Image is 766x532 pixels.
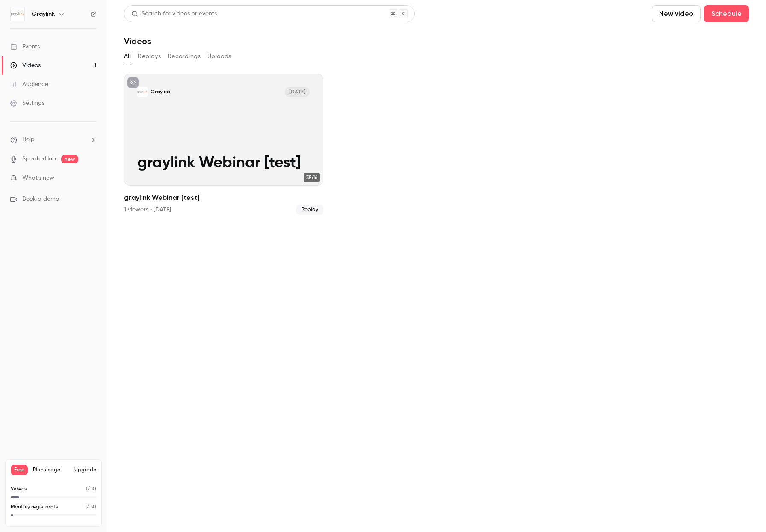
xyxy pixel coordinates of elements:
[32,10,55,18] h6: Graylink
[22,195,59,204] span: Book a demo
[22,174,54,183] span: What's new
[22,155,56,163] a: SpeakerHub
[11,503,58,511] p: Monthly registrants
[10,99,44,107] div: Settings
[124,74,323,215] li: graylink Webinar [test]
[131,9,217,18] div: Search for videos or events
[10,42,40,51] div: Events
[151,89,171,95] p: Graylink
[10,135,97,144] li: help-dropdown-opener
[285,87,310,97] span: [DATE]
[61,155,78,163] span: new
[704,5,749,22] button: Schedule
[11,7,24,21] img: Graylink
[124,74,323,215] a: graylink Webinar [test]Graylink[DATE]graylink Webinar [test]35:16graylink Webinar [test]1 viewers...
[124,205,171,214] div: 1 viewers • [DATE]
[168,50,201,63] button: Recordings
[22,135,35,144] span: Help
[10,61,41,70] div: Videos
[207,50,231,63] button: Uploads
[86,487,87,492] span: 1
[127,77,139,88] button: unpublished
[124,74,749,215] ul: Videos
[137,87,147,97] img: graylink Webinar [test]
[124,50,131,63] button: All
[85,503,96,511] p: / 30
[11,465,28,475] span: Free
[124,5,749,527] section: Videos
[74,467,96,473] button: Upgrade
[86,485,96,493] p: / 10
[33,467,69,473] span: Plan usage
[10,80,48,89] div: Audience
[138,50,161,63] button: Replays
[652,5,701,22] button: New video
[11,485,27,493] p: Videos
[124,36,151,46] h1: Videos
[296,205,323,215] span: Replay
[137,154,310,172] p: graylink Webinar [test]
[124,193,323,203] h2: graylink Webinar [test]
[85,505,86,510] span: 1
[304,173,320,182] span: 35:16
